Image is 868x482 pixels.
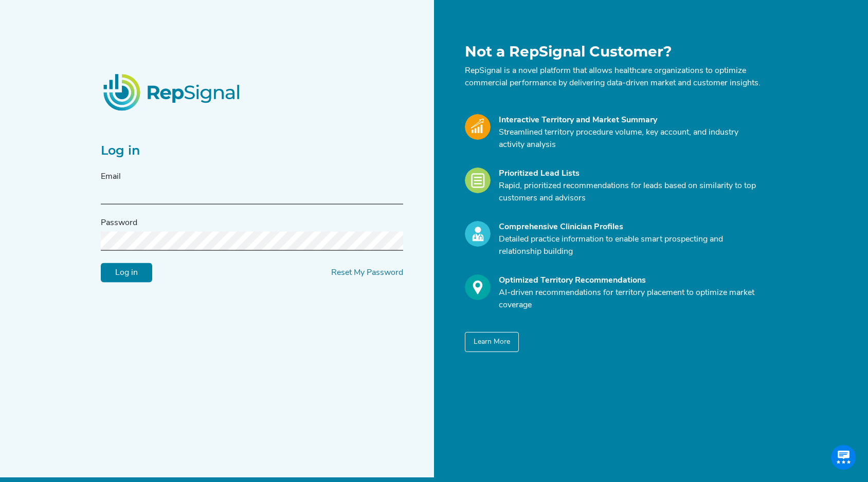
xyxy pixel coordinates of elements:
[101,143,403,158] h2: Log in
[499,221,761,233] div: Comprehensive Clinician Profiles
[465,274,491,300] img: Optimize_Icon.261f85db.svg
[101,217,137,229] label: Password
[465,168,491,193] img: Leads_Icon.28e8c528.svg
[101,263,152,283] input: Log in
[465,65,761,89] p: RepSignal is a novel platform that allows healthcare organizations to optimize commercial perform...
[499,126,761,151] p: Streamlined territory procedure volume, key account, and industry activity analysis
[499,287,761,311] p: AI-driven recommendations for territory placement to optimize market coverage
[499,168,761,180] div: Prioritized Lead Lists
[331,269,403,277] a: Reset My Password
[465,221,491,247] img: Profile_Icon.739e2aba.svg
[91,61,254,123] img: RepSignalLogo.20539ed3.png
[465,43,761,61] h1: Not a RepSignal Customer?
[101,171,121,183] label: Email
[499,233,761,258] p: Detailed practice information to enable smart prospecting and relationship building
[499,274,761,287] div: Optimized Territory Recommendations
[499,180,761,205] p: Rapid, prioritized recommendations for leads based on similarity to top customers and advisors
[465,114,491,140] img: Market_Icon.a700a4ad.svg
[465,332,519,352] button: Learn More
[499,114,761,126] div: Interactive Territory and Market Summary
